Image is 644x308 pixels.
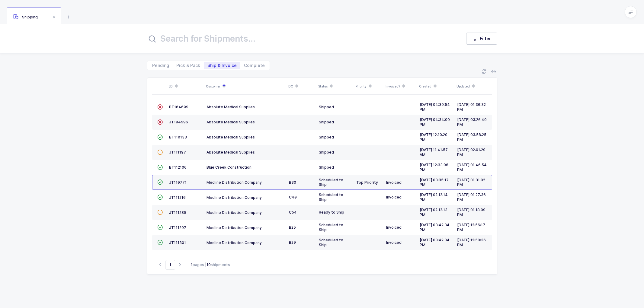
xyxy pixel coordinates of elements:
span: B29 [289,240,296,245]
span: [DATE] 12:56:17 PM [457,223,485,232]
div: Updated [457,81,490,91]
span: Scheduled to Ship [319,238,343,247]
span: Medline Distribution Company [207,225,262,230]
div: DC [288,81,315,91]
span:  [157,150,163,154]
span:  [157,240,163,245]
b: 10 [207,262,211,267]
button: Filter [466,33,497,45]
span: C40 [289,195,297,199]
span: BT110133 [169,135,187,139]
span:  [157,210,163,214]
span:  [157,120,163,124]
span:  [157,135,163,139]
span:  [157,225,163,230]
span: Medline Distribution Company [207,210,262,215]
span: [DATE] 01:18:09 PM [457,208,485,217]
div: Customer [206,81,285,91]
span: JT104596 [169,120,188,124]
span: Pick & Pack [176,63,200,68]
span: [DATE] 02:12:13 PM [420,208,447,217]
span: JT111297 [169,225,186,230]
span: Scheduled to Ship [319,192,343,202]
span: [DATE] 03:58:25 PM [457,132,486,142]
span: [DATE] 03:35:17 PM [420,178,449,187]
span: Filter [480,36,491,42]
span: Medline Distribution Company [207,195,262,200]
span: [DATE] 11:41:57 AM [420,148,448,157]
span: Ship & Invoice [207,63,237,68]
span: Shipped [319,165,334,170]
div: Invoiced [386,240,415,245]
span: Pending [152,63,169,68]
span: [DATE] 03:26:40 PM [457,117,487,127]
span: Complete [244,63,265,68]
div: Status [318,81,352,91]
span: Absolute Medical Supplies [207,150,255,154]
span: [DATE] 12:33:06 PM [420,163,448,172]
span: Absolute Medical Supplies [207,105,255,109]
div: Priority [356,81,382,91]
span: Medline Distribution Company [207,240,262,245]
span: Top Priority [356,180,378,185]
div: Invoiced [386,225,415,230]
div: Created [419,81,453,91]
span: [DATE] 04:34:00 PM [420,117,450,127]
span: Shipping [13,15,38,19]
span: Medline Distribution Company [207,180,262,185]
span: JT111197 [169,150,186,154]
b: 1 [191,262,193,267]
span: Shipped [319,135,334,139]
span: Absolute Medical Supplies [207,120,255,124]
div: Invoiced [386,180,415,185]
div: Invoiced? [386,81,415,91]
span: Blue Creek Construction [207,165,252,170]
span: [DATE] 03:42:34 PM [420,238,450,247]
span: [DATE] 12:50:36 PM [457,238,486,247]
span: Scheduled to Ship [319,223,343,232]
span: B30 [289,180,296,185]
span: Shipped [319,150,334,154]
span: BT112106 [169,165,187,170]
span: B25 [289,225,296,230]
span: Shipped [319,120,334,124]
span: [DATE] 02:01:29 PM [457,148,485,157]
span: BT104009 [169,105,188,109]
span: [DATE] 01:36:32 PM [457,102,486,112]
span: [DATE] 01:46:54 PM [457,163,487,172]
div: Invoiced [386,195,415,200]
span: [DATE] 12:10:20 PM [420,132,447,142]
span:  [157,165,163,170]
span:  [157,180,163,184]
span: JT111285 [169,210,186,215]
span: [DATE] 01:27:36 PM [457,192,486,202]
span:  [157,195,163,199]
input: Search for Shipments... [147,31,454,46]
div: ID [168,81,202,91]
span: JT111301 [169,240,186,245]
span: Absolute Medical Supplies [207,135,255,139]
span: Ready to Ship [319,210,344,214]
span: C54 [289,210,297,214]
div: pages | shipments [191,262,230,268]
span: [DATE] 04:39:54 PM [420,102,450,112]
span: JT110771 [169,180,187,185]
span: [DATE] 02:12:14 PM [420,192,448,202]
span: Scheduled to Ship [319,178,343,187]
span: JT111216 [169,195,186,200]
span:  [157,105,163,109]
span: [DATE] 01:31:02 PM [457,178,485,187]
span: Go to [165,260,175,270]
span: [DATE] 03:42:34 PM [420,223,450,232]
span: Shipped [319,105,334,109]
